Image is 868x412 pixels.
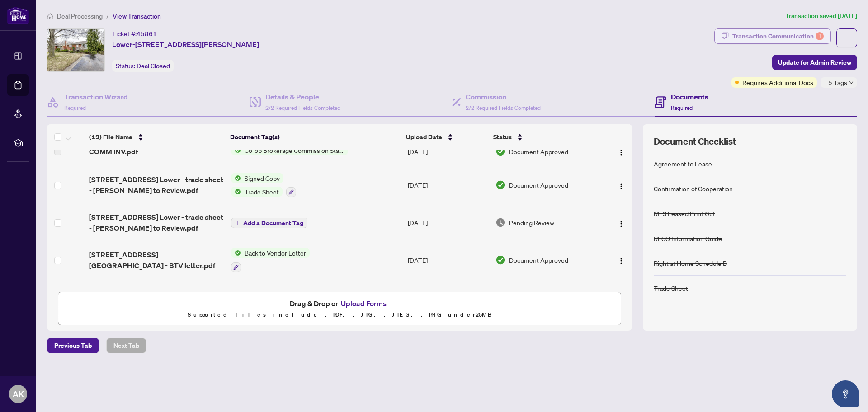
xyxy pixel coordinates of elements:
span: Document Approved [509,147,568,156]
img: Document Status [495,147,505,156]
th: Status [490,124,599,150]
td: [DATE] [404,241,492,279]
h4: Details & People [265,91,340,102]
img: IMG-40746683_1.jpg [47,29,104,71]
div: Ticket #: [112,28,157,39]
span: Required [671,104,693,111]
span: [STREET_ADDRESS][GEOGRAPHIC_DATA] - BTV letter.pdf [89,249,223,271]
button: Logo [614,253,628,267]
h4: Documents [671,91,708,102]
h4: Commission [466,91,541,102]
div: 1 [816,32,824,40]
span: ellipsis [844,35,850,41]
img: Status Icon [231,145,241,155]
button: Status IconBack to Vendor Letter [231,248,310,272]
img: Status Icon [231,248,241,258]
span: home [47,13,53,19]
td: [DATE] [404,166,492,205]
button: Transaction Communication1 [714,28,831,44]
span: plus [235,221,240,225]
span: Trade Sheet [241,187,283,197]
button: Logo [614,144,628,159]
span: Update for Admin Review [778,55,851,70]
button: Status IconCo-op Brokerage Commission Statement [231,145,348,155]
img: Document Status [495,218,505,227]
span: Lower-[STREET_ADDRESS][PERSON_NAME] [112,39,259,50]
span: Drag & Drop orUpload FormsSupported files include .PDF, .JPG, .JPEG, .PNG under25MB [58,292,621,326]
button: Logo [614,215,628,230]
button: Upload Forms [338,298,389,309]
span: Status [493,132,512,142]
img: Logo [618,149,625,156]
div: Confirmation of Cooperation [654,184,733,194]
span: (13) File Name [89,132,132,142]
td: [DATE] [404,137,492,166]
span: Add a Document Tag [243,220,303,226]
span: Pending Review [509,218,554,227]
img: Logo [618,183,625,190]
span: Requires Additional Docs [742,77,813,87]
p: Supported files include .PDF, .JPG, .JPEG, .PNG under 25 MB [64,309,615,320]
button: Add a Document Tag [231,218,307,228]
span: Back to Vendor Letter [241,248,310,258]
span: Document Approved [509,180,568,190]
span: Document Checklist [654,135,736,148]
th: Document Tag(s) [226,124,403,150]
div: Agreement to Lease [654,159,712,169]
span: [STREET_ADDRESS] Lower - trade sheet - [PERSON_NAME] to Review.pdf [89,212,223,233]
span: +5 Tags [824,77,847,88]
button: Previous Tab [47,338,99,353]
img: Logo [618,220,625,227]
span: Drag & Drop or [290,298,389,309]
h4: Transaction Wizard [64,91,128,102]
img: Logo [618,257,625,265]
img: Status Icon [231,187,241,197]
img: logo [7,7,29,24]
th: (13) File Name [85,124,226,150]
span: Deal Processing [57,12,103,20]
td: [DATE] [404,279,492,308]
th: Upload Date [402,124,490,150]
span: down [849,81,854,85]
span: [STREET_ADDRESS] Lower - trade sheet - [PERSON_NAME] to Review.pdf [89,174,223,196]
button: Status IconSigned CopyStatus IconTrade Sheet [231,173,296,198]
span: Required [64,104,86,111]
button: Add a Document Tag [231,217,307,228]
div: Right at Home Schedule B [654,258,727,268]
td: [DATE] [404,204,492,241]
span: 2/2 Required Fields Completed [265,104,340,111]
span: 45861 [137,30,157,38]
img: Status Icon [231,173,241,183]
article: Transaction saved [DATE] [785,11,857,21]
span: AK [13,388,24,400]
span: COMM INV.pdf [89,146,138,157]
button: Logo [614,178,628,192]
span: Signed Copy [241,173,283,183]
span: Previous Tab [54,338,92,353]
span: Document Approved [509,255,568,265]
span: Co-op Brokerage Commission Statement [241,145,348,155]
img: Document Status [495,255,505,265]
button: Open asap [832,380,859,407]
span: Deal Closed [137,62,170,70]
div: Transaction Communication [732,29,824,43]
span: Upload Date [406,132,442,142]
button: Update for Admin Review [772,55,857,70]
div: RECO Information Guide [654,233,722,243]
span: View Transaction [113,12,161,20]
div: Trade Sheet [654,283,688,293]
li: / [106,11,109,21]
div: Status: [112,60,174,72]
span: 2/2 Required Fields Completed [466,104,541,111]
button: Next Tab [106,338,146,353]
img: Document Status [495,180,505,190]
div: MLS Leased Print Out [654,208,715,218]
